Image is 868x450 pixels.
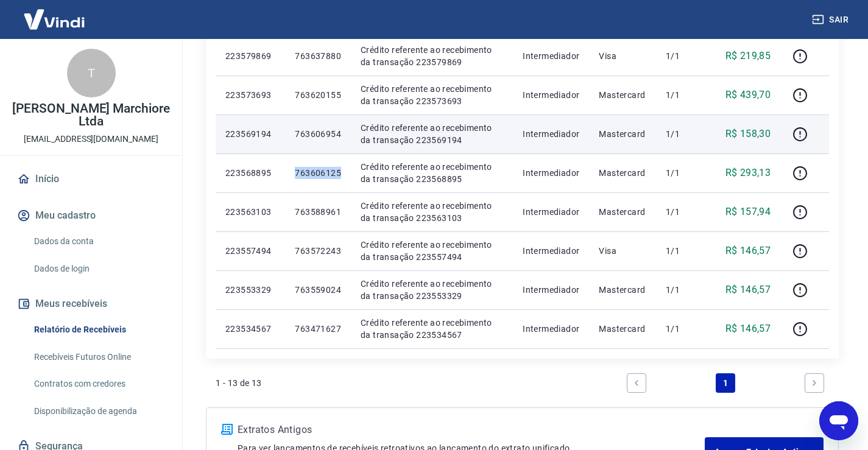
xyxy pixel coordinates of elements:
p: 763620155 [295,89,341,101]
p: Intermediador [523,89,579,101]
iframe: Botão para abrir a janela de mensagens [819,401,858,440]
p: [PERSON_NAME] Marchiore Ltda [10,102,172,128]
p: 763471627 [295,323,341,335]
a: Início [15,166,168,192]
p: 1 - 13 de 13 [216,377,262,389]
p: Visa [599,50,646,62]
p: 223569194 [225,128,275,140]
p: 1/1 [666,206,702,218]
p: R$ 146,57 [725,244,771,258]
a: Next page [805,373,824,393]
p: 763606954 [295,128,341,140]
p: 763637880 [295,50,341,62]
a: Relatório de Recebíveis [29,317,168,342]
a: Recebíveis Futuros Online [29,345,168,370]
p: Mastercard [599,323,646,335]
p: Intermediador [523,206,579,218]
button: Meus recebíveis [15,290,168,317]
p: 1/1 [666,323,702,335]
p: Crédito referente ao recebimento da transação 223579869 [361,44,503,68]
p: 223563103 [225,206,275,218]
p: R$ 219,85 [725,49,771,63]
p: Mastercard [599,128,646,140]
p: Crédito referente ao recebimento da transação 223563103 [361,200,503,224]
p: R$ 293,13 [725,166,771,180]
a: Previous page [627,373,646,393]
p: Crédito referente ao recebimento da transação 223534567 [361,317,503,341]
p: Extratos Antigos [238,423,705,437]
a: Page 1 is your current page [716,373,735,393]
p: 1/1 [666,128,702,140]
p: 1/1 [666,245,702,257]
p: 763559024 [295,284,341,296]
p: Intermediador [523,284,579,296]
p: Intermediador [523,323,579,335]
p: 223534567 [225,323,275,335]
img: ícone [221,424,233,435]
button: Sair [810,9,853,31]
p: 763606125 [295,167,341,179]
p: 763588961 [295,206,341,218]
p: 1/1 [666,50,702,62]
p: Crédito referente ao recebimento da transação 223569194 [361,122,503,146]
p: [EMAIL_ADDRESS][DOMAIN_NAME] [24,133,158,146]
p: 223573693 [225,89,275,101]
p: 223557494 [225,245,275,257]
p: Crédito referente ao recebimento da transação 223557494 [361,239,503,263]
p: Mastercard [599,206,646,218]
ul: Pagination [622,368,829,398]
p: R$ 146,57 [725,283,771,297]
p: 223579869 [225,50,275,62]
p: 223568895 [225,167,275,179]
p: Intermediador [523,167,579,179]
p: 223553329 [225,284,275,296]
p: 1/1 [666,167,702,179]
img: Vindi [15,1,94,38]
p: Intermediador [523,245,579,257]
p: 1/1 [666,284,702,296]
p: Crédito referente ao recebimento da transação 223568895 [361,161,503,185]
p: Mastercard [599,167,646,179]
p: R$ 439,70 [725,88,771,102]
p: Mastercard [599,284,646,296]
a: Disponibilização de agenda [29,399,168,424]
p: Intermediador [523,50,579,62]
p: R$ 158,30 [725,127,771,141]
p: Intermediador [523,128,579,140]
p: Crédito referente ao recebimento da transação 223553329 [361,278,503,302]
button: Meu cadastro [15,202,168,229]
a: Dados de login [29,256,168,281]
a: Contratos com credores [29,371,168,396]
a: Dados da conta [29,229,168,254]
p: 1/1 [666,89,702,101]
p: R$ 157,94 [725,205,771,219]
p: Crédito referente ao recebimento da transação 223573693 [361,83,503,107]
p: Mastercard [599,89,646,101]
div: T [67,49,116,97]
p: 763572243 [295,245,341,257]
p: R$ 146,57 [725,322,771,336]
p: Visa [599,245,646,257]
